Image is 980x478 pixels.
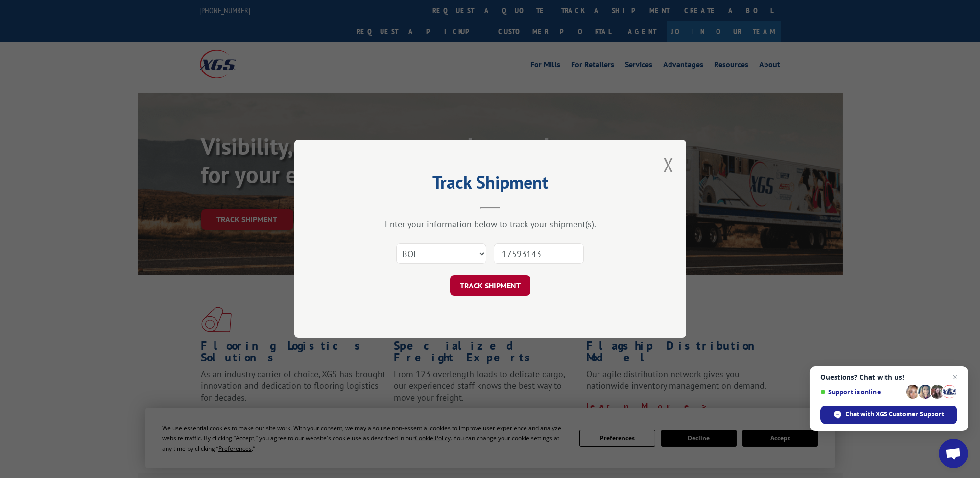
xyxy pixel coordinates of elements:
[939,439,968,468] a: Open chat
[820,406,957,424] span: Chat with XGS Customer Support
[846,410,945,419] span: Chat with XGS Customer Support
[343,175,637,194] h2: Track Shipment
[450,276,530,296] button: TRACK SHIPMENT
[343,219,637,230] div: Enter your information below to track your shipment(s).
[820,388,903,396] span: Support is online
[820,373,957,381] span: Questions? Chat with us!
[663,152,674,178] button: Close modal
[494,244,584,264] input: Number(s)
